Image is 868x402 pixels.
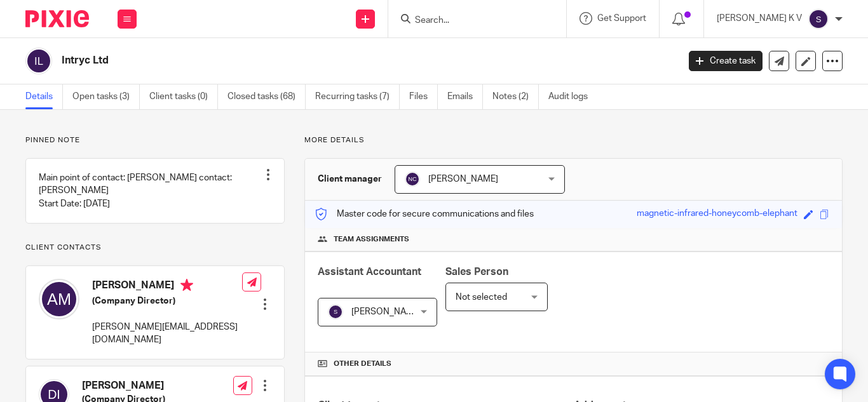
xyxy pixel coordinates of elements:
a: Create task [689,51,763,71]
i: Primary [180,279,193,291]
img: svg%3E [405,171,420,187]
span: Not selected [456,293,507,302]
p: Pinned note [25,135,285,145]
a: Closed tasks (68) [227,84,306,109]
a: Open tasks (3) [72,84,140,109]
h5: (Company Director) [92,295,242,307]
a: Details [25,84,63,109]
img: svg%3E [328,304,343,319]
a: Recurring tasks (7) [315,84,400,109]
h3: Client manager [318,173,382,185]
p: Client contacts [25,243,285,253]
p: More details [304,135,843,145]
h2: Intryc Ltd [62,54,548,67]
span: Sales Person [445,267,508,277]
p: [PERSON_NAME][EMAIL_ADDRESS][DOMAIN_NAME] [92,321,242,347]
p: Master code for secure communications and files [315,208,534,220]
h4: [PERSON_NAME] [82,379,165,392]
a: Client tasks (0) [149,84,218,109]
span: Assistant Accountant [318,267,421,277]
p: [PERSON_NAME] K V [717,12,802,25]
img: svg%3E [39,279,79,319]
a: Emails [447,84,483,109]
a: Notes (2) [492,84,539,109]
span: Get Support [597,14,646,23]
h4: [PERSON_NAME] [92,279,242,295]
a: Files [409,84,438,109]
a: Audit logs [548,84,597,109]
span: Team assignments [334,234,409,245]
span: [PERSON_NAME] K V [351,307,437,316]
input: Search [414,15,528,27]
span: [PERSON_NAME] [428,175,498,184]
img: Pixie [25,10,89,27]
span: Other details [334,359,391,369]
img: svg%3E [808,9,829,29]
div: magnetic-infrared-honeycomb-elephant [637,207,797,222]
img: svg%3E [25,48,52,74]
